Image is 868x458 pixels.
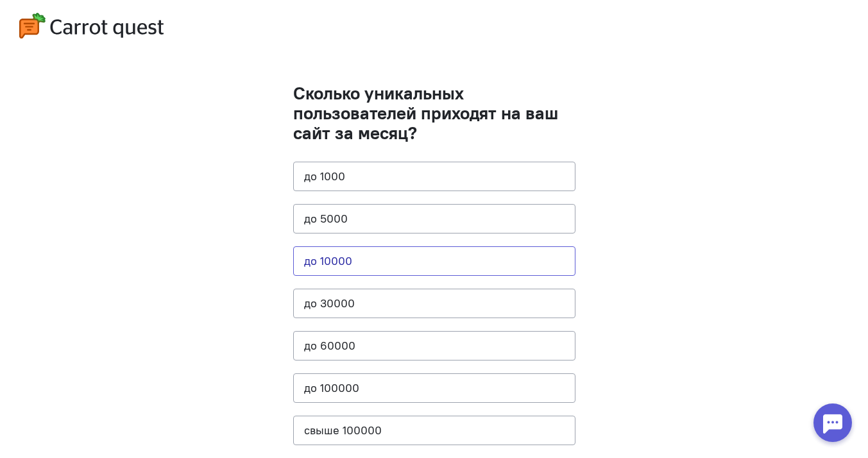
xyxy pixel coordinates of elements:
[293,162,575,191] button: до 1000
[293,83,575,142] h1: Сколько уникальных пользователей приходят на ваш сайт за месяц?
[293,204,575,233] button: до 5000
[293,289,575,318] button: до 30000
[293,246,575,276] button: до 10000
[293,373,575,403] button: до 100000
[293,416,575,445] button: свыше 100000
[293,331,575,360] button: до 60000
[19,13,164,38] img: logo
